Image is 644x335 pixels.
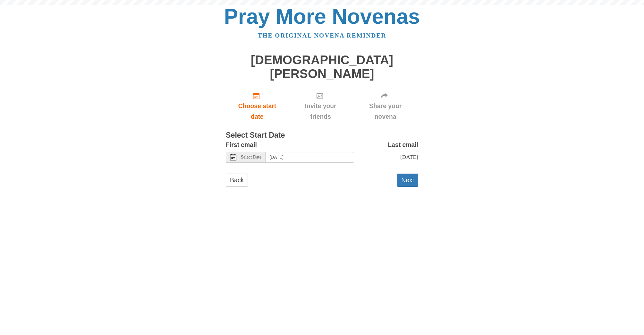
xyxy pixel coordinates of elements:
span: Invite your friends [295,101,346,122]
label: Last email [388,140,418,150]
a: The original novena reminder [258,32,386,39]
div: Click "Next" to confirm your start date first. [289,87,352,125]
div: Click "Next" to confirm your start date first. [352,87,418,125]
h3: Select Start Date [226,131,418,140]
button: Next [397,174,418,187]
span: Choose start date [232,101,282,122]
label: First email [226,140,257,150]
h1: [DEMOGRAPHIC_DATA][PERSON_NAME] [226,53,418,81]
span: Select Date [241,155,261,159]
span: [DATE] [400,154,418,160]
span: Share your novena [359,101,412,122]
a: Pray More Novenas [224,4,420,28]
a: Choose start date [226,87,289,125]
a: Back [226,174,248,187]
